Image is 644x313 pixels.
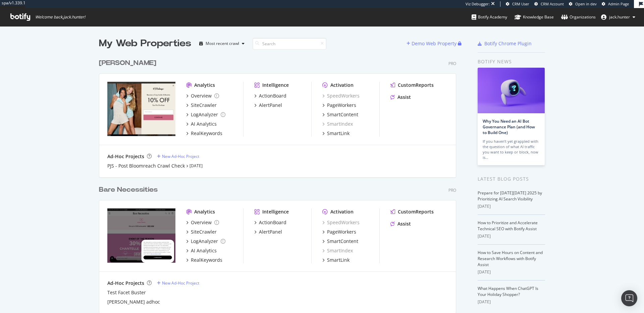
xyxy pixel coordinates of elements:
a: SmartIndex [322,247,353,254]
a: How to Save Hours on Content and Research Workflows with Botify Assist [478,250,543,267]
div: AlertPanel [259,229,282,235]
a: Overview [186,219,219,226]
span: CRM User [512,1,529,6]
a: RealKeywords [186,130,222,137]
div: CustomReports [398,82,434,88]
div: LogAnalyzer [191,111,218,118]
a: SmartContent [322,238,358,245]
input: Search [253,38,326,50]
a: LogAnalyzer [186,111,225,118]
div: Ad-Hoc Projects [107,280,144,287]
a: SmartLink [322,130,350,137]
a: RealKeywords [186,257,222,263]
div: CustomReports [398,208,434,215]
div: RealKeywords [191,257,222,263]
div: Botify news [478,58,545,65]
div: Viz Debugger: [466,1,490,7]
a: PJS - Post Bloomreach Crawl Check [107,163,185,169]
div: Ad-Hoc Projects [107,153,144,160]
div: Analytics [194,82,215,88]
a: Organizations [561,8,596,26]
a: SiteCrawler [186,229,217,235]
div: Latest Blog Posts [478,175,545,183]
a: Demo Web Property [407,41,458,46]
div: SmartLink [327,257,350,263]
a: Assist [390,221,411,227]
button: jack.hunter [596,12,641,22]
div: My Web Properties [99,37,191,50]
a: ActionBoard [254,92,286,99]
div: Overview [191,92,212,99]
div: Botify Academy [472,14,507,20]
img: Bare Necessities [107,208,175,263]
a: AI Analytics [186,121,217,127]
div: Pro [448,61,456,66]
div: SmartContent [327,111,358,118]
a: AlertPanel [254,229,282,235]
img: www.pjsalvage.com [107,82,175,136]
div: Activation [330,82,354,88]
div: [DATE] [478,203,545,209]
a: CRM Account [534,1,564,7]
div: SmartContent [327,238,358,245]
div: AI Analytics [191,247,217,254]
div: [DATE] [478,299,545,305]
div: Knowledge Base [515,14,554,20]
span: Welcome back, jack.hunter ! [35,14,85,20]
a: CRM User [506,1,529,7]
div: grid [99,50,462,313]
div: RealKeywords [191,130,222,137]
button: Most recent crawl [197,38,247,49]
div: SiteCrawler [191,229,217,235]
a: [PERSON_NAME] adhoc [107,299,160,305]
div: ActionBoard [259,92,286,99]
a: PageWorkers [322,229,356,235]
a: LogAnalyzer [186,238,225,245]
div: Assist [397,221,411,227]
a: What Happens When ChatGPT Is Your Holiday Shopper? [478,286,538,297]
a: New Ad-Hoc Project [157,280,199,286]
a: Assist [390,94,411,101]
a: AlertPanel [254,102,282,109]
span: Open in dev [575,1,597,6]
div: Assist [397,94,411,101]
div: SpeedWorkers [322,219,360,226]
div: Test Facet Buster [107,289,146,296]
div: Open Intercom Messenger [621,290,637,306]
a: SmartLink [322,257,350,263]
a: Why You Need an AI Bot Governance Plan (and How to Build One) [483,118,535,135]
div: Activation [330,208,354,215]
a: How to Prioritize and Accelerate Technical SEO with Botify Assist [478,220,538,232]
a: Admin Page [602,1,629,7]
a: SmartIndex [322,121,353,127]
div: SiteCrawler [191,102,217,109]
div: PageWorkers [327,102,356,109]
a: New Ad-Hoc Project [157,153,199,159]
div: New Ad-Hoc Project [162,153,199,159]
a: [PERSON_NAME] [99,58,159,68]
a: PageWorkers [322,102,356,109]
div: SmartLink [327,130,350,137]
div: If you haven’t yet grappled with the question of what AI traffic you want to keep or block, now is… [483,139,540,160]
div: Overview [191,219,212,226]
a: Prepare for [DATE][DATE] 2025 by Prioritizing AI Search Visibility [478,190,542,202]
a: ActionBoard [254,219,286,226]
a: CustomReports [390,208,434,215]
img: Why You Need an AI Bot Governance Plan (and How to Build One) [478,68,545,113]
div: SpeedWorkers [322,92,360,99]
button: Demo Web Property [407,38,458,49]
div: Demo Web Property [412,40,457,47]
div: Intelligence [262,208,289,215]
a: CustomReports [390,82,434,88]
a: Botify Chrome Plugin [478,40,532,47]
div: Intelligence [262,82,289,88]
div: PageWorkers [327,229,356,235]
a: Knowledge Base [515,8,554,26]
div: Most recent crawl [206,42,239,46]
a: Open in dev [569,1,597,7]
a: Overview [186,92,219,99]
div: New Ad-Hoc Project [162,280,199,286]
